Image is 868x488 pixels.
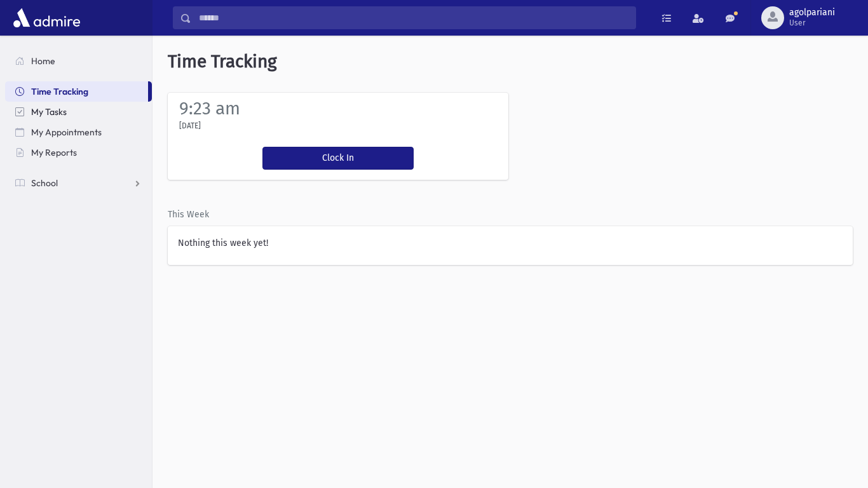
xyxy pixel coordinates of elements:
[5,173,152,193] a: School
[31,177,58,189] span: School
[191,6,635,29] input: Search
[5,81,148,102] a: Time Tracking
[5,51,152,71] a: Home
[10,5,83,30] img: AdmirePro
[5,142,152,163] a: My Reports
[31,86,88,97] span: Time Tracking
[789,18,835,28] span: User
[31,126,102,138] span: My Appointments
[789,8,835,18] span: agolpariani
[31,147,77,158] span: My Reports
[262,147,414,170] button: Clock In
[5,122,152,142] a: My Appointments
[5,102,152,122] a: My Tasks
[153,36,868,88] h5: Time Tracking
[168,208,209,221] label: This Week
[31,106,67,118] span: My Tasks
[31,55,55,67] span: Home
[178,236,268,250] label: Nothing this week yet!
[179,120,201,132] label: [DATE]
[179,98,240,119] label: 9:23 am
